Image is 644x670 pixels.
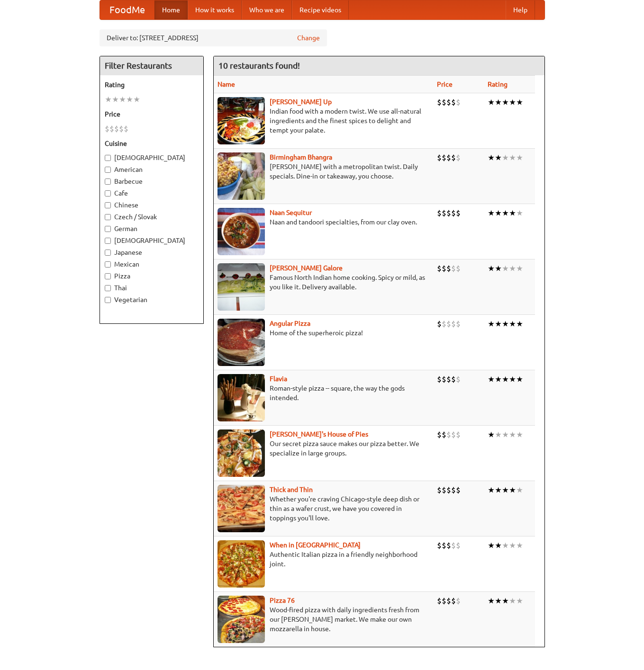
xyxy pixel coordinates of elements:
[502,429,509,440] li: ★
[437,263,442,274] li: $
[502,97,509,107] li: ★
[495,485,502,495] li: ★
[218,485,265,532] img: thick.jpg
[437,540,442,551] li: $
[218,319,265,366] img: angular.jpg
[218,596,265,643] img: pizza76.jpg
[270,209,312,216] a: Naan Sequitur
[105,200,199,210] label: Chinese
[456,540,461,551] li: $
[218,217,430,227] p: Naan and tandoori specialties, from our clay oven.
[270,430,368,438] b: [PERSON_NAME]'s House of Pies
[105,271,199,281] label: Pizza
[437,485,442,495] li: $
[154,0,188,19] a: Home
[242,0,292,19] a: Who we are
[218,61,300,70] ng-pluralize: 10 restaurants found!
[105,177,199,186] label: Barbecue
[509,319,516,329] li: ★
[446,374,451,384] li: $
[502,152,509,163] li: ★
[105,179,111,185] input: Barbecue
[488,374,495,384] li: ★
[218,374,265,421] img: flavia.jpg
[502,485,509,495] li: ★
[270,541,361,549] a: When in [GEOGRAPHIC_DATA]
[270,597,295,604] a: Pizza 76
[442,485,446,495] li: $
[437,596,442,606] li: $
[124,124,128,134] li: $
[509,429,516,440] li: ★
[105,248,199,257] label: Japanese
[105,153,199,162] label: [DEMOGRAPHIC_DATA]
[488,80,508,88] a: Rating
[270,264,343,272] b: [PERSON_NAME] Galore
[218,494,430,523] p: Whether you're craving Chicago-style deep dish or thin as a wafer crust, we have you covered in t...
[218,162,430,181] p: [PERSON_NAME] with a metropolitan twist. Daily specials. Dine-in or takeaway, you choose.
[105,250,111,256] input: Japanese
[437,152,442,163] li: $
[456,429,461,440] li: $
[516,152,523,163] li: ★
[495,319,502,329] li: ★
[218,550,430,569] p: Authentic Italian pizza in a friendly neighborhood joint.
[105,94,112,105] li: ★
[218,328,430,338] p: Home of the superheroic pizza!
[495,540,502,551] li: ★
[502,540,509,551] li: ★
[509,208,516,218] li: ★
[451,429,456,440] li: $
[105,236,199,245] label: [DEMOGRAPHIC_DATA]
[488,429,495,440] li: ★
[437,80,453,88] a: Price
[270,486,313,493] b: Thick and Thin
[495,97,502,107] li: ★
[456,152,461,163] li: $
[105,109,199,119] h5: Price
[119,124,124,134] li: $
[516,208,523,218] li: ★
[100,0,154,19] a: FoodMe
[218,384,430,402] p: Roman-style pizza -- square, the way the gods intended.
[270,153,332,161] b: Birmingham Bhangra
[442,429,446,440] li: $
[437,429,442,440] li: $
[133,94,140,105] li: ★
[509,152,516,163] li: ★
[516,540,523,551] li: ★
[105,214,111,220] input: Czech / Slovak
[442,319,446,329] li: $
[451,374,456,384] li: $
[509,374,516,384] li: ★
[292,0,349,19] a: Recipe videos
[446,485,451,495] li: $
[516,485,523,495] li: ★
[451,485,456,495] li: $
[218,80,235,88] a: Name
[456,208,461,218] li: $
[456,263,461,274] li: $
[442,263,446,274] li: $
[516,97,523,107] li: ★
[105,224,199,233] label: German
[105,283,199,293] label: Thai
[270,320,310,327] b: Angular Pizza
[188,0,242,19] a: How it works
[100,56,203,75] h4: Filter Restaurants
[451,152,456,163] li: $
[502,263,509,274] li: ★
[218,97,265,144] img: curryup.jpg
[516,319,523,329] li: ★
[109,124,114,134] li: $
[270,375,287,383] b: Flavia
[456,374,461,384] li: $
[446,319,451,329] li: $
[270,98,332,106] b: [PERSON_NAME] Up
[218,152,265,200] img: bhangra.jpg
[446,263,451,274] li: $
[112,94,119,105] li: ★
[105,273,111,279] input: Pizza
